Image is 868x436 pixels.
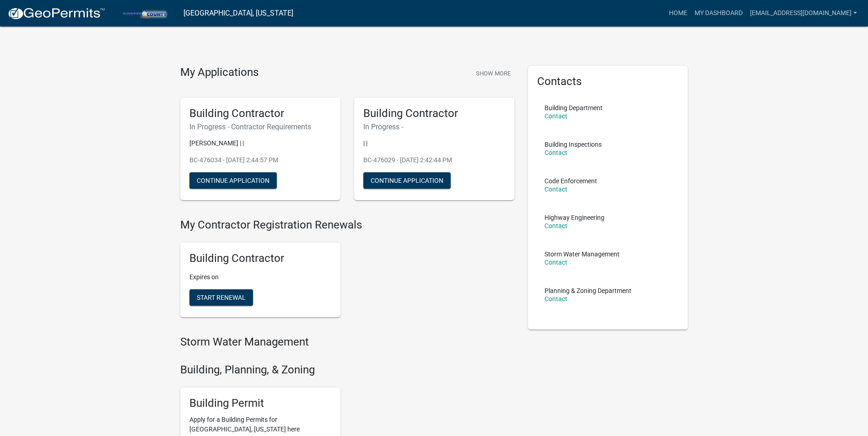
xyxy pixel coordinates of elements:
p: | | [363,138,505,148]
a: Contact [545,295,567,303]
a: Contact [545,186,567,193]
h4: My Contractor Registration Renewals [180,218,514,232]
button: Start Renewal [189,289,253,306]
p: Building Inspections [545,141,602,148]
h4: Building, Planning, & Zoning [180,363,514,377]
img: Porter County, Indiana [113,7,176,19]
a: [EMAIL_ADDRESS][DOMAIN_NAME] [746,5,861,22]
p: Planning & Zoning Department [545,287,631,294]
h6: In Progress - Contractor Requirements [189,122,331,131]
a: [GEOGRAPHIC_DATA], [US_STATE] [183,5,293,21]
button: Show More [472,66,514,81]
p: [PERSON_NAME] | | [189,138,331,148]
h4: My Applications [180,66,259,80]
p: BC-476034 - [DATE] 2:44:57 PM [189,155,331,165]
a: Contact [545,222,567,229]
a: Home [665,5,691,22]
p: BC-476029 - [DATE] 2:42:44 PM [363,155,505,165]
p: Storm Water Management [545,251,620,257]
h5: Building Contractor [189,107,331,120]
h5: Contacts [537,75,679,88]
span: Start Renewal [197,294,246,301]
a: Contact [545,149,567,156]
h5: Building Contractor [189,252,331,265]
h5: Building Permit [189,397,331,410]
a: Contact [545,112,567,120]
p: Apply for a Building Permits for [GEOGRAPHIC_DATA], [US_STATE] here [189,415,331,434]
button: Continue Application [363,172,451,189]
a: Contact [545,259,567,266]
p: Expires on [189,272,331,282]
h6: In Progress - [363,122,505,131]
p: Highway Engineering [545,214,604,221]
button: Continue Application [189,172,277,189]
h5: Building Contractor [363,107,505,120]
wm-registration-list-section: My Contractor Registration Renewals [180,218,514,324]
a: My Dashboard [691,5,746,22]
p: Code Enforcement [545,178,597,184]
p: Building Department [545,105,603,111]
h4: Storm Water Management [180,335,514,349]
